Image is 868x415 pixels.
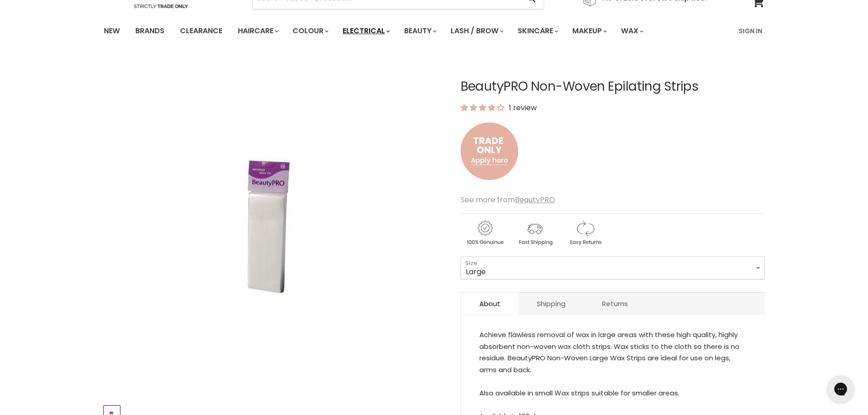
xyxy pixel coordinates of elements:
[231,21,284,41] a: Haircare
[511,21,564,41] a: Skincare
[461,195,555,205] span: See more from
[561,219,609,247] img: returns.gif
[461,80,765,94] h1: BeautyPRO Non-Woven Epilating Strips
[584,292,646,315] a: Returns
[104,57,444,397] div: BeautyPRO Non-Woven Epilating Strips image. Click or Scroll to Zoom.
[336,21,395,41] a: Electrical
[194,107,354,347] img: BeautyPRO Non-Woven Epilating Strips
[519,292,584,315] a: Shipping
[461,102,506,113] span: 4.00 stars
[92,18,776,44] nav: Main
[461,219,509,247] img: genuine.gif
[97,21,127,41] a: New
[128,21,171,41] a: Brands
[822,372,859,406] iframe: Gorgias live chat messenger
[506,102,537,113] span: 1 review
[173,21,229,41] a: Clearance
[444,21,509,41] a: Lash / Brow
[97,18,692,44] ul: Main menu
[461,113,518,189] img: to.png
[397,21,442,41] a: Beauty
[286,21,334,41] a: Colour
[733,21,768,41] a: Sign In
[515,195,555,205] a: BeautyPRO
[511,219,559,247] img: shipping.gif
[614,21,649,41] a: Wax
[565,21,612,41] a: Makeup
[461,292,519,315] a: About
